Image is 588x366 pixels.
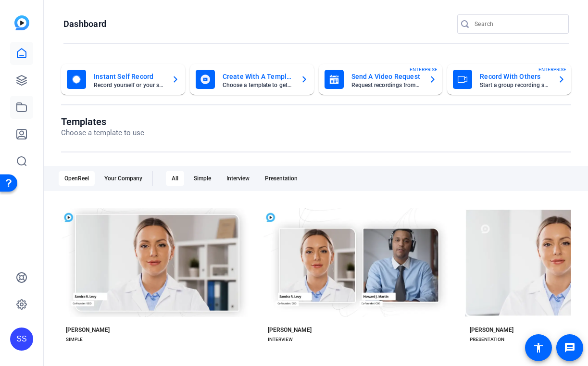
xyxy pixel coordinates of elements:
[61,127,144,139] p: Choose a template to use
[351,82,422,88] mat-card-subtitle: Request recordings from anyone, anywhere
[14,15,29,30] img: blue-gradient.svg
[533,342,544,353] mat-icon: accessibility
[351,71,422,82] mat-card-title: Send A Video Request
[59,171,95,186] div: OpenReel
[94,82,164,88] mat-card-subtitle: Record yourself or your screen
[319,64,443,95] button: Send A Video RequestRequest recordings from anyone, anywhereENTERPRISE
[221,171,255,186] div: Interview
[470,326,513,334] div: [PERSON_NAME]
[538,66,566,73] span: ENTERPRISE
[564,342,575,353] mat-icon: message
[190,64,314,95] button: Create With A TemplateChoose a template to get started
[99,171,148,186] div: Your Company
[480,71,550,82] mat-card-title: Record With Others
[259,171,303,186] div: Presentation
[268,336,293,343] div: INTERVIEW
[94,71,164,82] mat-card-title: Instant Self Record
[410,66,438,73] span: ENTERPRISE
[63,18,106,30] h1: Dashboard
[223,82,293,88] mat-card-subtitle: Choose a template to get started
[447,64,571,95] button: Record With OthersStart a group recording sessionENTERPRISE
[66,336,83,343] div: SIMPLE
[61,116,144,127] h1: Templates
[166,171,184,186] div: All
[480,82,550,88] mat-card-subtitle: Start a group recording session
[470,336,504,343] div: PRESENTATION
[268,326,312,334] div: [PERSON_NAME]
[66,326,110,334] div: [PERSON_NAME]
[10,328,33,351] div: SS
[223,71,293,82] mat-card-title: Create With A Template
[61,64,185,95] button: Instant Self RecordRecord yourself or your screen
[188,171,217,186] div: Simple
[475,18,561,30] input: Search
